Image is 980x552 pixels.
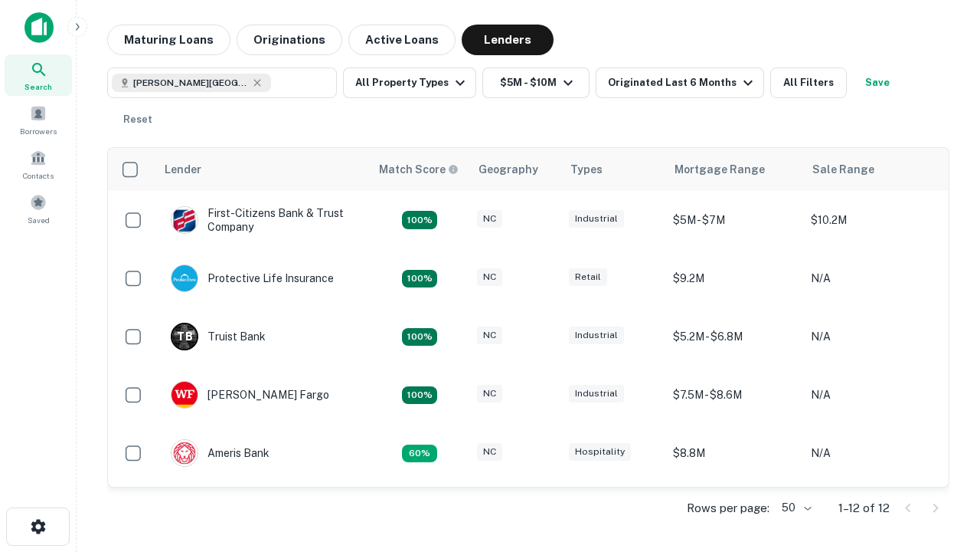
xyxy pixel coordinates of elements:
[665,148,803,191] th: Mortgage Range
[177,329,192,345] p: T B
[107,25,230,55] button: Maturing Loans
[596,67,764,98] button: Originated Last 6 Months
[155,148,370,191] th: Lender
[665,482,803,540] td: $9.2M
[479,160,538,179] div: Geography
[803,307,941,366] td: N/A
[665,191,803,249] td: $5M - $7M
[5,188,72,229] a: Saved
[608,74,757,92] div: Originated Last 6 Months
[5,99,72,140] a: Borrowers
[803,424,941,482] td: N/A
[133,76,248,90] span: [PERSON_NAME][GEOGRAPHIC_DATA], [GEOGRAPHIC_DATA]
[803,148,941,191] th: Sale Range
[665,249,803,307] td: $9.2M
[462,25,554,55] button: Lenders
[477,327,502,344] div: NC
[5,143,72,185] a: Contacts
[171,264,334,292] div: Protective Life Insurance
[402,270,437,288] div: Matching Properties: 2, hasApolloMatch: undefined
[171,439,269,467] div: Ameris Bank
[477,443,502,461] div: NC
[171,382,198,408] img: picture
[20,125,57,137] span: Borrowers
[171,207,198,233] img: picture
[370,148,469,191] th: Capitalize uses an advanced AI algorithm to match your search with the best lender. The match sco...
[569,327,624,344] div: Industrial
[675,160,765,179] div: Mortgage Range
[853,67,902,98] button: Save your search to get updates of matches that match your search criteria.
[477,385,502,402] div: NC
[665,424,803,482] td: $8.8M
[803,191,941,249] td: $10.2M
[477,268,502,286] div: NC
[838,499,890,517] p: 1–12 of 12
[237,25,342,55] button: Originations
[803,482,941,540] td: N/A
[570,160,603,179] div: Types
[24,80,52,93] span: Search
[776,497,814,519] div: 50
[561,148,665,191] th: Types
[165,160,201,179] div: Lender
[5,54,72,96] a: Search
[482,67,590,98] button: $5M - $10M
[569,268,607,286] div: Retail
[477,210,502,228] div: NC
[569,210,624,228] div: Industrial
[171,323,266,350] div: Truist Bank
[24,12,54,43] img: capitalize-icon.png
[803,366,941,424] td: N/A
[113,104,162,135] button: Reset
[402,211,437,229] div: Matching Properties: 2, hasApolloMatch: undefined
[402,386,437,405] div: Matching Properties: 2, hasApolloMatch: undefined
[171,381,329,409] div: [PERSON_NAME] Fargo
[903,380,980,454] iframe: Chat Widget
[28,214,50,226] span: Saved
[469,148,561,191] th: Geography
[379,161,456,178] h6: Match Score
[171,265,198,291] img: picture
[803,249,941,307] td: N/A
[171,440,198,466] img: picture
[687,499,769,517] p: Rows per page:
[402,328,437,347] div: Matching Properties: 3, hasApolloMatch: undefined
[665,366,803,424] td: $7.5M - $8.6M
[812,160,874,179] div: Sale Range
[402,445,437,463] div: Matching Properties: 1, hasApolloMatch: undefined
[665,307,803,366] td: $5.2M - $6.8M
[343,67,476,98] button: All Property Types
[770,67,847,98] button: All Filters
[348,25,456,55] button: Active Loans
[569,385,624,402] div: Industrial
[569,443,631,461] div: Hospitality
[23,169,54,182] span: Contacts
[379,161,459,178] div: Capitalize uses an advanced AI algorithm to match your search with the best lender. The match sco...
[171,206,354,234] div: First-citizens Bank & Trust Company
